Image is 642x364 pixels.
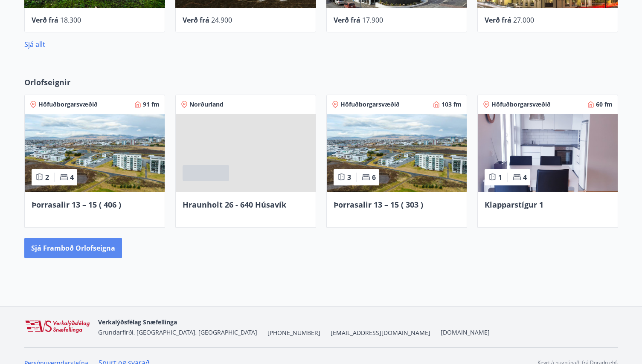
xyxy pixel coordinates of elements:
[45,173,49,182] span: 2
[441,328,490,336] a: [DOMAIN_NAME]
[347,173,351,182] span: 3
[98,318,177,326] span: Verkalýðsfélag Snæfellinga
[24,40,45,49] a: Sjá allt
[442,100,462,109] span: 103 fm
[485,199,543,210] span: Klapparstígur 1
[183,199,286,210] span: Hraunholt 26 - 640 Húsavík
[24,238,122,258] button: Sjá framboð orlofseigna
[267,329,320,337] span: [PHONE_NUMBER]
[498,173,502,182] span: 1
[334,15,360,25] span: Verð frá
[143,100,160,109] span: 91 fm
[596,100,613,109] span: 60 fm
[513,15,534,25] span: 27.000
[189,100,224,109] span: Norðurland
[523,173,527,182] span: 4
[38,100,98,109] span: Höfuðborgarsvæðið
[478,114,618,192] img: Paella dish
[24,77,70,88] span: Orlofseignir
[334,199,423,210] span: Þorrasalir 13 – 15 ( 303 )
[98,328,257,336] span: Grundarfirði, [GEOGRAPHIC_DATA], [GEOGRAPHIC_DATA]
[32,15,58,25] span: Verð frá
[485,15,511,25] span: Verð frá
[491,100,551,109] span: Höfuðborgarsvæðið
[211,15,232,25] span: 24.900
[362,15,383,25] span: 17.900
[340,100,400,109] span: Höfuðborgarsvæðið
[70,173,74,182] span: 4
[331,329,430,337] span: [EMAIL_ADDRESS][DOMAIN_NAME]
[24,320,91,334] img: WvRpJk2u6KDFA1HvFrCJUzbr97ECa5dHUCvez65j.png
[25,114,165,192] img: Paella dish
[372,173,376,182] span: 6
[32,199,121,210] span: Þorrasalir 13 – 15 ( 406 )
[183,15,209,25] span: Verð frá
[327,114,467,192] img: Paella dish
[60,15,81,25] span: 18.300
